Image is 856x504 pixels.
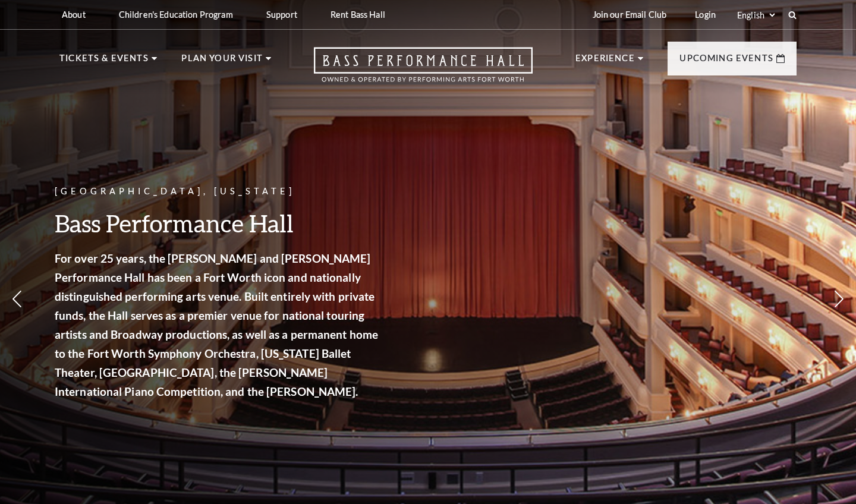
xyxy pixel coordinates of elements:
[575,51,635,73] p: Experience
[181,51,263,73] p: Plan Your Visit
[266,10,297,20] p: Support
[679,51,773,73] p: Upcoming Events
[119,10,233,20] p: Children's Education Program
[331,10,385,20] p: Rent Bass Hall
[735,10,777,21] select: Select:
[55,184,382,199] p: [GEOGRAPHIC_DATA], [US_STATE]
[55,251,378,398] strong: For over 25 years, the [PERSON_NAME] and [PERSON_NAME] Performance Hall has been a Fort Worth ico...
[55,208,382,238] h3: Bass Performance Hall
[62,10,86,20] p: About
[59,51,149,73] p: Tickets & Events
